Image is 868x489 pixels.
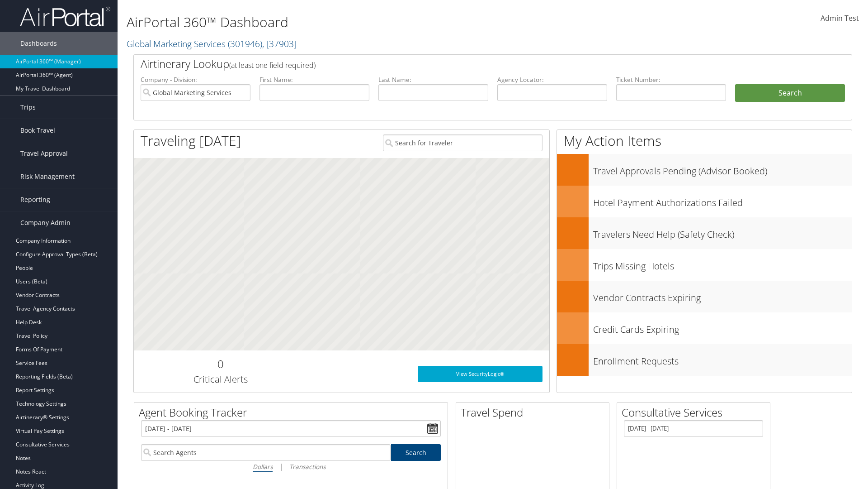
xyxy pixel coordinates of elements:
i: Dollars [253,462,273,471]
h3: Critical Alerts [141,373,300,386]
a: Travel Approvals Pending (Advisor Booked) [557,154,852,186]
button: Search [735,84,845,102]
span: Admin Test [821,13,859,23]
label: First Name: [259,75,369,84]
h2: Airtinerary Lookup [141,56,785,72]
span: Reporting [20,188,50,211]
h3: Credit Cards Expiring [593,319,852,336]
h2: Travel Spend [461,405,609,420]
a: Search [391,444,441,461]
span: ( 301946 ) [228,38,262,50]
a: View SecurityLogic® [418,366,542,382]
span: Risk Management [20,165,75,188]
a: Global Marketing Services [127,38,297,50]
h3: Travelers Need Help (Safety Check) [593,224,852,241]
span: , [ 37903 ] [262,38,297,50]
a: Vendor Contracts Expiring [557,281,852,312]
h3: Hotel Payment Authorizations Failed [593,192,852,209]
a: Enrollment Requests [557,344,852,376]
h3: Trips Missing Hotels [593,255,852,273]
img: airportal-logo.png [20,6,110,27]
span: Dashboards [20,32,57,55]
a: Hotel Payment Authorizations Failed [557,186,852,217]
h1: Traveling [DATE] [141,131,241,150]
a: Credit Cards Expiring [557,312,852,344]
span: (at least one field required) [229,60,316,70]
a: Admin Test [821,5,859,33]
span: Trips [20,96,36,119]
h2: 0 [141,356,300,372]
span: Company Admin [20,211,71,234]
h2: Agent Booking Tracker [139,405,448,420]
h1: AirPortal 360™ Dashboard [127,13,615,32]
label: Ticket Number: [616,75,726,84]
h2: Consultative Services [622,405,770,420]
a: Trips Missing Hotels [557,249,852,281]
h3: Vendor Contracts Expiring [593,287,852,304]
i: Transactions [289,462,325,471]
h3: Travel Approvals Pending (Advisor Booked) [593,160,852,177]
span: Travel Approval [20,142,68,165]
div: | [141,461,441,472]
input: Search for Traveler [383,134,542,151]
span: Book Travel [20,119,55,142]
label: Company - Division: [141,75,250,84]
input: Search Agents [141,444,391,461]
a: Travelers Need Help (Safety Check) [557,217,852,249]
label: Last Name: [378,75,488,84]
h1: My Action Items [557,131,852,150]
label: Agency Locator: [497,75,607,84]
h3: Enrollment Requests [593,350,852,368]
